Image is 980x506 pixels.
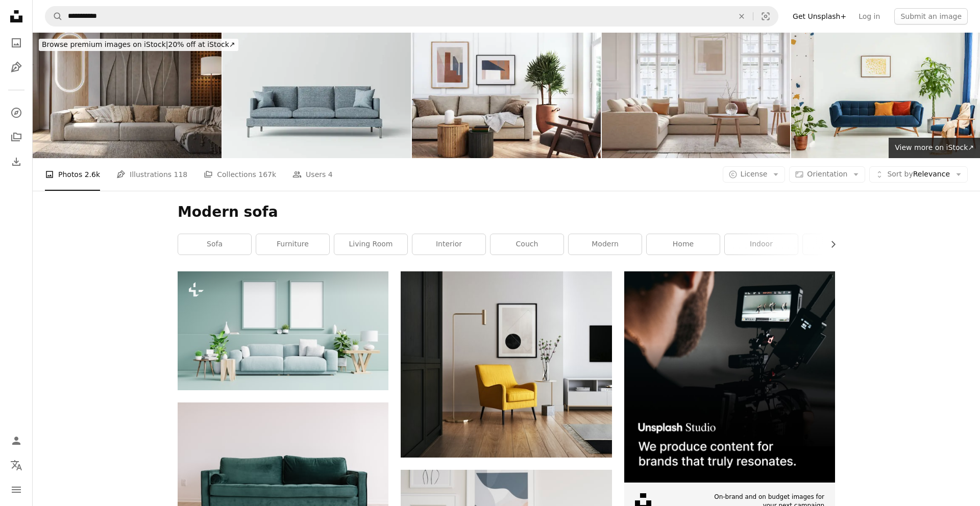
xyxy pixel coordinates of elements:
span: License [741,170,768,178]
a: Collections 167k [204,158,276,191]
a: View more on iStock↗ [889,138,980,158]
img: brown wooden framed yellow padded chair [401,271,611,458]
span: 167k [258,169,276,180]
a: room [803,234,876,255]
a: brown wooden framed yellow padded chair [401,360,611,369]
img: Interior poster mockup with vertical empty wooden frame standing on wooden floor with sofa and ca... [178,271,388,390]
span: 118 [174,169,188,180]
img: Modern scandinavian living room interior - 3d render [602,33,791,158]
button: Search Unsplash [45,7,63,26]
a: Users 4 [292,158,333,191]
button: scroll list to the right [824,234,835,255]
a: sofa [178,234,251,255]
a: living room [334,234,407,255]
button: Clear [730,7,753,26]
a: Photos [6,33,27,53]
span: 20% off at iStock ↗ [42,40,235,48]
a: Get Unsplash+ [787,8,852,24]
a: modern [569,234,642,255]
a: green fabric sofa [178,468,388,477]
a: Interior poster mockup with vertical empty wooden frame standing on wooden floor with sofa and ca... [178,326,388,335]
button: Language [6,455,27,475]
img: Mid-century modern chair with a blanket and a large sofa with colorful cushions in a spacious liv... [791,33,980,158]
span: Relevance [887,169,950,180]
a: Log in [852,8,886,24]
span: Browse premium images on iStock | [42,40,168,48]
a: Illustrations [6,57,27,78]
a: Collections [6,127,27,147]
a: Download History [6,151,27,172]
span: Orientation [807,170,847,178]
a: Browse premium images on iStock|20% off at iStock↗ [33,33,244,57]
span: 4 [328,169,333,180]
h1: Modern sofa [178,203,835,221]
img: sofa isolated on white background [223,33,411,158]
img: file-1715652217532-464736461acbimage [624,271,835,482]
a: Log in / Sign up [6,431,27,451]
button: Submit an image [894,8,968,24]
button: Sort byRelevance [869,166,968,183]
span: View more on iStock ↗ [895,143,974,151]
a: couch [491,234,563,255]
button: Orientation [789,166,865,183]
img: Modern living room interior - 3d render [412,33,601,158]
button: License [723,166,786,183]
a: Explore [6,103,27,123]
a: home [647,234,720,255]
img: Modern luxury living room interior with wall decorating panels and sofa. [33,33,222,158]
a: furniture [256,234,329,255]
span: Sort by [887,170,913,178]
a: Illustrations 118 [116,158,187,191]
form: Find visuals sitewide [45,6,778,27]
button: Menu [6,479,27,500]
a: indoor [725,234,798,255]
a: interior [412,234,485,255]
button: Visual search [753,7,778,26]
